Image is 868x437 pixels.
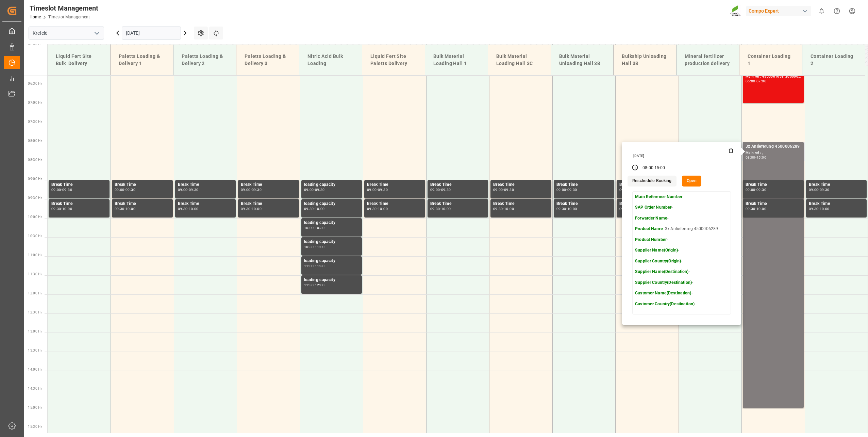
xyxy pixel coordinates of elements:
[493,188,503,191] div: 09:00
[187,188,188,191] div: -
[820,207,830,210] div: 10:00
[809,188,819,191] div: 09:00
[304,258,360,264] div: loading capacity
[178,181,233,188] div: Break Time
[635,301,718,307] p: -
[756,188,766,191] div: 09:30
[746,74,801,80] div: Main ref : 4500001058, 2000000816
[62,207,72,210] div: 10:00
[635,269,718,275] p: -
[126,207,135,210] div: 10:00
[635,205,671,210] strong: SAP Order Number
[91,28,102,38] button: open menu
[314,245,315,248] div: -
[619,181,675,188] div: Break Time
[28,406,42,409] span: 15:00 Hr
[126,188,135,191] div: 09:30
[124,188,126,191] div: -
[430,200,486,207] div: Break Time
[28,139,42,143] span: 08:00 Hr
[314,284,315,287] div: -
[115,207,124,210] div: 09:30
[631,153,734,158] div: [DATE]
[304,264,314,268] div: 11:00
[441,207,451,210] div: 10:00
[241,207,251,210] div: 09:30
[314,207,315,210] div: -
[315,284,325,287] div: 12:00
[28,120,42,124] span: 07:30 Hr
[251,188,252,191] div: -
[304,220,360,226] div: loading capacity
[30,15,41,19] a: Home
[28,101,42,104] span: 07:00 Hr
[304,226,314,229] div: 10:00
[635,247,718,254] p: -
[314,226,315,229] div: -
[430,188,440,191] div: 09:00
[619,50,671,70] div: Bulkship Unloading Hall 3B
[682,50,734,70] div: Mineral fertilizer production delivery
[241,188,251,191] div: 09:00
[818,188,819,191] div: -
[28,196,42,200] span: 09:30 Hr
[635,290,718,296] p: -
[556,50,608,70] div: Bulk Material Unloading Hall 3B
[304,188,314,191] div: 09:00
[315,245,325,248] div: 11:00
[241,181,296,188] div: Break Time
[556,188,566,191] div: 09:00
[746,80,755,83] div: 06:00
[29,27,104,39] input: Type to search/select
[493,200,549,207] div: Break Time
[304,181,360,188] div: loading capacity
[431,50,482,70] div: Bulk Material Loading Hall 1
[367,207,377,210] div: 09:30
[756,207,766,210] div: 10:00
[682,176,702,187] button: Open
[314,264,315,268] div: -
[377,188,378,191] div: -
[304,239,360,245] div: loading capacity
[28,158,42,162] span: 08:30 Hr
[746,207,755,210] div: 09:30
[28,82,42,85] span: 06:30 Hr
[635,248,678,253] strong: Supplier Name(Origin)
[28,253,42,257] span: 11:00 Hr
[28,349,42,352] span: 13:30 Hr
[635,302,695,306] strong: Customer Country(Destination)
[635,205,718,211] p: -
[494,50,545,70] div: Bulk Material Loading Hall 3C
[746,181,801,188] div: Break Time
[28,310,42,314] span: 12:30 Hr
[28,291,42,295] span: 12:00 Hr
[829,3,845,19] button: Help Center
[115,188,124,191] div: 09:00
[635,258,718,264] p: -
[809,181,864,188] div: Break Time
[567,188,577,191] div: 09:30
[746,4,814,17] button: Compo Expert
[304,200,360,207] div: loading capacity
[619,200,675,207] div: Break Time
[635,291,691,295] strong: Customer Name(Destination)
[440,188,441,191] div: -
[367,200,422,207] div: Break Time
[654,165,665,171] div: 15:00
[566,207,567,210] div: -
[628,176,676,187] button: Reschedule Booking
[28,425,42,428] span: 15:30 Hr
[51,188,61,191] div: 09:00
[28,272,42,276] span: 11:30 Hr
[304,207,314,210] div: 09:30
[242,50,294,70] div: Paletts Loading & Delivery 3
[493,207,503,210] div: 09:30
[635,194,682,199] strong: Main Reference Number
[367,188,377,191] div: 09:00
[28,387,42,390] span: 14:30 Hr
[315,207,325,210] div: 10:00
[304,277,360,284] div: loading capacity
[635,226,663,231] strong: Product Name
[756,156,766,159] div: 15:00
[746,156,755,159] div: 08:00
